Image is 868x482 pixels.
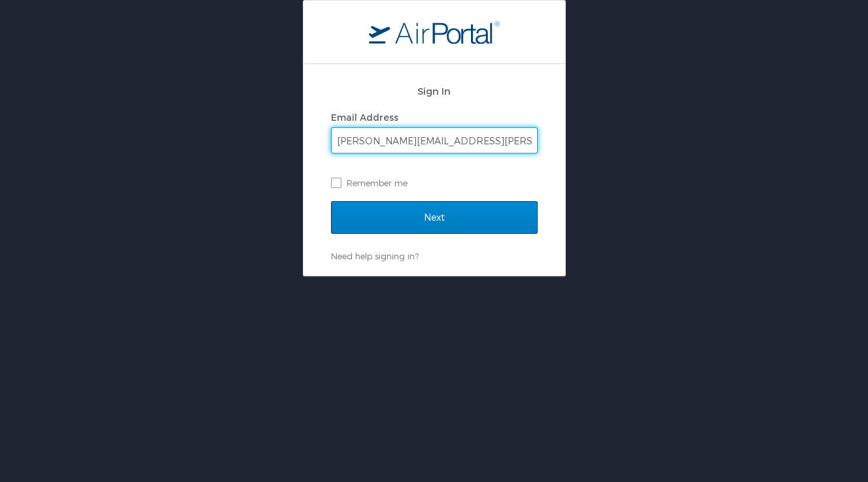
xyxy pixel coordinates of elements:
h2: Sign In [331,84,538,99]
a: Need help signing in? [331,251,419,261]
label: Remember me [331,173,538,193]
input: Next [331,201,538,234]
label: Email Address [331,112,398,123]
img: logo [369,20,500,44]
